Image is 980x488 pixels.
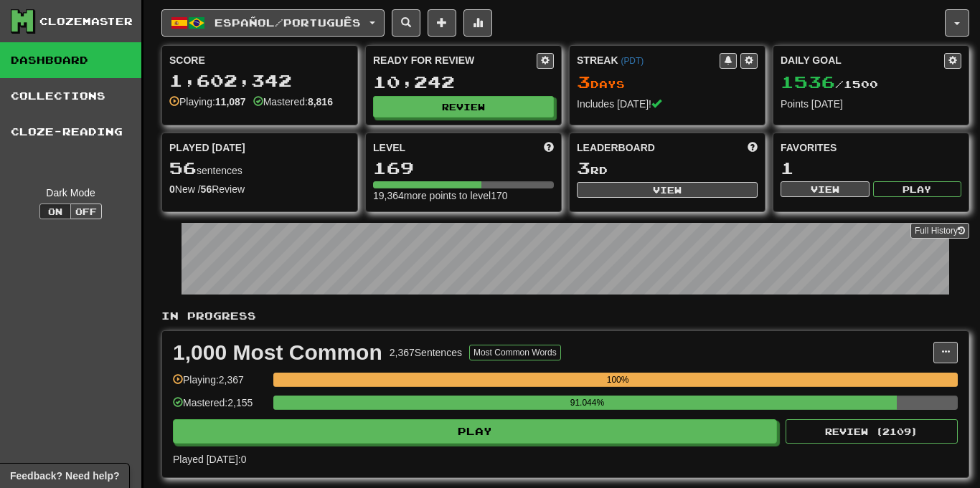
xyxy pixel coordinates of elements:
[169,182,350,196] div: New / Review
[577,53,720,67] div: Streak
[278,396,896,410] div: 91.044%
[161,9,385,37] button: Español/Português
[308,96,333,107] strong: 8,816
[173,454,246,465] span: Played [DATE]: 0
[215,16,361,29] span: Español / Português
[215,96,246,107] strong: 11,087
[781,140,961,155] div: Favorites
[70,204,102,219] button: Off
[577,72,590,92] span: 3
[39,14,133,29] div: Clozemaster
[173,373,266,396] div: Playing: 2,367
[201,183,212,195] strong: 56
[577,97,758,111] div: Includes [DATE]!
[577,159,758,178] div: rd
[463,9,492,37] button: More stats
[373,159,554,177] div: 169
[781,97,961,111] div: Points [DATE]
[748,140,758,155] span: This week in points, UTC
[169,158,197,178] span: 56
[781,72,835,92] span: 1536
[577,140,655,155] span: Leaderboard
[161,309,969,323] p: In Progress
[169,183,175,195] strong: 0
[173,419,777,444] button: Play
[621,56,644,66] a: (PDT)
[428,9,456,37] button: Add sentence to collection
[169,72,350,90] div: 1,602,342
[786,419,958,444] button: Review (2109)
[278,373,958,387] div: 100%
[253,95,333,109] div: Mastered:
[39,204,71,219] button: On
[173,396,266,419] div: Mastered: 2,155
[373,188,554,203] div: 19,364 more points to level 170
[781,53,944,69] div: Daily Goal
[544,140,554,155] span: Score more points to level up
[173,342,382,363] div: 1,000 Most Common
[469,345,561,360] button: Most Common Words
[781,78,878,90] span: / 1500
[873,181,962,197] button: Play
[10,469,119,483] span: Open feedback widget
[373,140,405,155] span: Level
[11,186,131,200] div: Dark Mode
[577,73,758,92] div: Day s
[373,96,554,118] button: Review
[169,53,350,67] div: Score
[781,181,870,197] button: View
[169,140,245,155] span: Played [DATE]
[390,345,462,360] div: 2,367 Sentences
[910,223,969,239] a: Full History
[781,159,961,177] div: 1
[373,53,537,67] div: Ready for Review
[373,73,554,91] div: 10,242
[577,158,590,178] span: 3
[577,182,758,198] button: View
[392,9,420,37] button: Search sentences
[169,95,246,109] div: Playing:
[169,159,350,178] div: sentences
